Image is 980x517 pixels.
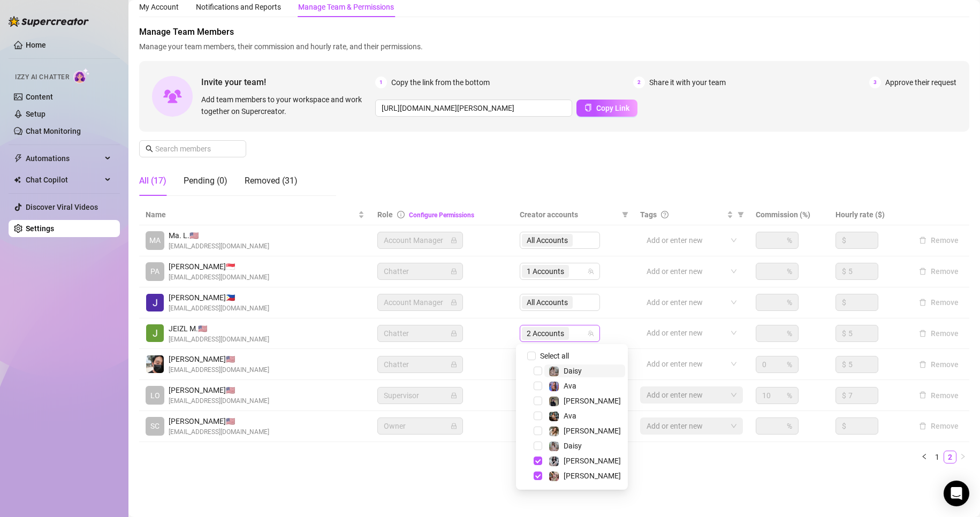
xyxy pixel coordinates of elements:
button: left [918,451,931,463]
img: logo-BBDzfeDw.svg [9,16,89,27]
button: Remove [915,327,963,340]
span: Select all [536,350,573,362]
span: lock [451,361,457,368]
img: Sadie [549,457,559,466]
button: Copy Link [576,100,637,117]
span: Automations [26,150,102,167]
span: copy [584,104,592,111]
span: Share it with your team [649,77,726,88]
span: Owner [384,418,457,434]
span: Manage Team Members [139,26,969,39]
span: 2 Accounts [527,328,564,339]
span: Tags [640,209,657,221]
span: 3 [869,77,881,88]
div: Notifications and Reports [196,1,281,13]
a: Chat Monitoring [26,127,81,135]
a: Content [26,93,53,101]
img: Ava [549,412,559,421]
span: question-circle [661,211,668,218]
span: filter [735,207,746,223]
img: Paige [549,427,559,436]
span: [EMAIL_ADDRESS][DOMAIN_NAME] [169,303,269,314]
span: Select tree node [534,382,542,390]
a: Home [26,41,46,49]
span: [PERSON_NAME] 🇺🇸 [169,384,269,396]
span: lock [451,268,457,275]
span: Copy Link [596,104,629,112]
span: Invite your team! [201,75,375,89]
span: Supervisor [384,387,457,404]
img: Daisy [549,442,559,451]
span: filter [738,211,744,218]
li: Next Page [956,451,969,463]
button: Remove [915,358,963,371]
span: Name [146,209,356,221]
button: right [956,451,969,463]
span: Select tree node [534,412,542,420]
img: Daisy [549,367,559,376]
span: Chatter [384,263,457,279]
button: Remove [915,234,963,247]
img: Anna [549,397,559,406]
span: Select tree node [534,442,542,450]
span: [PERSON_NAME] [564,457,621,465]
span: lock [451,330,457,337]
span: Approve their request [885,77,956,88]
span: [EMAIL_ADDRESS][DOMAIN_NAME] [169,272,269,283]
span: lock [451,299,457,306]
span: [EMAIL_ADDRESS][DOMAIN_NAME] [169,427,269,437]
span: lock [451,423,457,429]
span: filter [622,211,628,218]
span: [PERSON_NAME] 🇺🇸 [169,353,269,365]
div: Pending (0) [184,174,227,187]
img: John Lhester [146,294,164,311]
span: [PERSON_NAME] [564,397,621,405]
span: SC [150,420,159,432]
span: left [921,453,928,460]
div: My Account [139,1,179,13]
span: Ma. L. 🇺🇸 [169,230,269,241]
span: Ava [564,412,576,420]
span: Manage your team members, their commission and hourly rate, and their permissions. [139,41,969,52]
button: Remove [915,389,963,402]
span: Account Manager [384,232,457,248]
span: search [146,145,153,153]
span: team [588,268,594,275]
span: Chatter [384,325,457,341]
th: Hourly rate ($) [829,204,908,225]
span: right [960,453,966,460]
span: [EMAIL_ADDRESS][DOMAIN_NAME] [169,365,269,375]
span: team [588,330,594,337]
span: [PERSON_NAME] 🇵🇭 [169,292,269,303]
span: Ava [564,382,576,390]
span: JEIZL M. 🇺🇸 [169,323,269,334]
img: john kenneth santillan [146,355,164,373]
a: 1 [931,451,943,463]
span: Select tree node [534,397,542,405]
span: Select tree node [534,457,542,465]
span: Creator accounts [520,209,618,221]
span: Select tree node [534,427,542,435]
a: Configure Permissions [409,211,474,219]
span: [PERSON_NAME] [564,427,621,435]
span: Add team members to your workspace and work together on Supercreator. [201,94,371,117]
span: [EMAIL_ADDRESS][DOMAIN_NAME] [169,241,269,252]
button: Remove [915,265,963,278]
li: 2 [944,451,956,463]
span: Account Manager [384,294,457,310]
span: [EMAIL_ADDRESS][DOMAIN_NAME] [169,396,269,406]
a: Setup [26,110,45,118]
th: Name [139,204,371,225]
span: lock [451,392,457,399]
span: 2 Accounts [522,327,569,340]
a: 2 [944,451,956,463]
div: Removed (31) [245,174,298,187]
li: Previous Page [918,451,931,463]
span: Daisy [564,442,582,450]
span: Select tree node [534,367,542,375]
img: Chat Copilot [14,176,21,184]
span: Copy the link from the bottom [391,77,490,88]
span: Chatter [384,356,457,372]
span: Daisy [564,367,582,375]
div: Open Intercom Messenger [944,481,969,506]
